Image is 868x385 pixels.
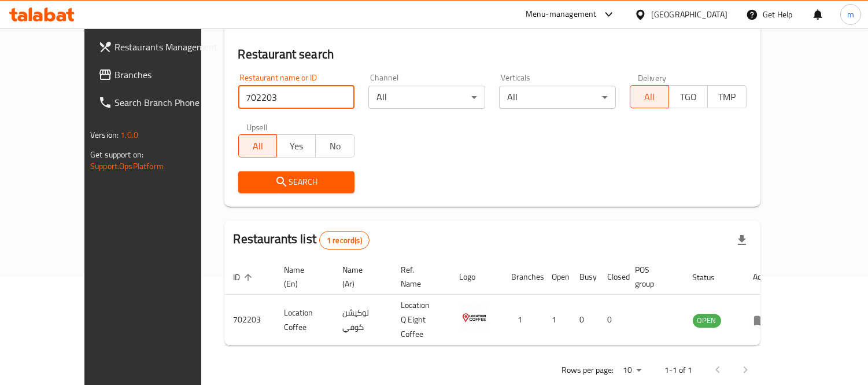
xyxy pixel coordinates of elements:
button: TGO [668,85,708,108]
span: Search Branch Phone [114,96,220,109]
span: Restaurants Management [114,40,220,54]
td: 1 [503,295,543,346]
span: TGO [674,89,703,105]
div: All [499,86,616,109]
h2: Restaurant search [238,46,747,63]
span: 1 record(s) [320,235,369,246]
span: POS group [636,263,670,291]
a: Restaurants Management [89,33,230,61]
span: TMP [712,89,742,105]
span: ID [234,270,256,284]
div: Rows per page: [618,362,646,379]
span: Version: [90,127,119,142]
span: All [635,89,664,105]
img: Location Coffee [460,303,489,332]
button: All [238,134,278,157]
div: Menu-management [526,8,597,21]
div: Export file [728,226,756,254]
span: Branches [114,68,220,82]
div: [GEOGRAPHIC_DATA] [651,8,727,21]
td: 0 [599,295,626,346]
td: Location Q Eight Coffee [392,295,450,346]
th: Busy [571,259,599,295]
th: Open [543,259,571,295]
button: No [315,134,354,157]
a: Support.OpsPlatform [90,159,164,174]
span: Name (En) [285,263,320,291]
span: Get support on: [90,147,143,162]
p: Rows per page: [562,363,614,377]
td: 0 [571,295,599,346]
a: Branches [89,61,230,89]
h2: Restaurants list [234,230,370,250]
div: All [368,86,485,109]
label: Delivery [638,74,667,82]
span: Search [248,175,346,189]
span: Status [693,270,730,284]
span: All [243,138,273,155]
th: Logo [450,259,503,295]
button: All [630,85,669,108]
button: TMP [707,85,747,108]
td: 702203 [224,295,275,346]
label: Upsell [246,123,268,131]
span: OPEN [693,314,721,327]
button: Search [238,171,355,193]
span: 1.0.0 [120,127,138,142]
input: Search for restaurant name or ID.. [238,86,355,109]
span: m [847,8,854,21]
div: Menu [754,313,775,327]
button: Yes [276,134,316,157]
td: لوكيشن كوفي [334,295,392,346]
th: Closed [599,259,626,295]
th: Action [744,259,784,295]
span: Ref. Name [401,263,437,291]
span: Name (Ar) [343,263,378,291]
p: 1-1 of 1 [664,363,692,377]
a: Search Branch Phone [89,89,230,116]
span: No [320,138,350,155]
table: enhanced table [224,259,784,346]
td: Location Coffee [275,295,334,346]
th: Branches [503,259,543,295]
div: OPEN [693,314,721,328]
td: 1 [543,295,571,346]
span: Yes [282,138,311,155]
